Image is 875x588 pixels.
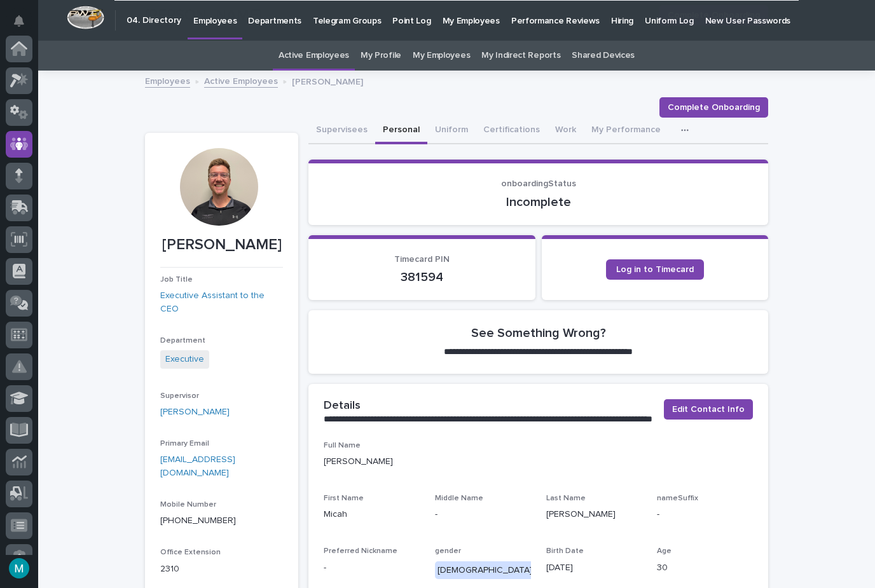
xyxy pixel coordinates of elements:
[546,547,584,555] span: Birth Date
[160,406,230,419] a: [PERSON_NAME]
[324,495,364,502] span: First Name
[657,508,753,521] p: -
[160,392,199,400] span: Supervisor
[435,547,461,555] span: gender
[160,549,221,556] span: Office Extension
[546,495,586,502] span: Last Name
[548,118,584,144] button: Work
[546,561,642,575] p: [DATE]
[160,337,205,345] span: Department
[145,73,190,88] a: Employees
[6,555,32,582] button: users-avatar
[324,399,361,413] h2: Details
[324,508,420,521] p: Micah
[204,73,278,88] a: Active Employees
[471,325,606,341] h2: See Something Wrong?
[501,179,576,188] span: onboardingStatus
[324,270,520,285] p: 381594
[160,501,216,509] span: Mobile Number
[324,561,420,575] p: -
[546,508,642,521] p: [PERSON_NAME]
[657,561,753,575] p: 30
[435,508,531,521] p: -
[413,41,470,71] a: My Employees
[160,236,283,254] p: [PERSON_NAME]
[375,118,427,144] button: Personal
[6,8,32,34] button: Notifications
[606,259,704,280] a: Log in to Timecard
[657,495,698,502] span: nameSuffix
[292,74,363,88] p: [PERSON_NAME]
[668,101,760,114] span: Complete Onboarding
[481,41,560,71] a: My Indirect Reports
[435,495,483,502] span: Middle Name
[127,15,181,26] h2: 04. Directory
[435,561,535,580] div: [DEMOGRAPHIC_DATA]
[16,15,32,36] div: Notifications
[308,118,375,144] button: Supervisees
[361,41,401,71] a: My Profile
[67,6,104,29] img: Workspace Logo
[160,516,236,525] a: [PHONE_NUMBER]
[160,289,283,316] a: Executive Assistant to the CEO
[476,118,548,144] button: Certifications
[165,353,204,366] a: Executive
[672,403,745,416] span: Edit Contact Info
[584,118,668,144] button: My Performance
[572,41,635,71] a: Shared Devices
[616,265,694,274] span: Log in to Timecard
[324,195,753,210] p: Incomplete
[427,118,476,144] button: Uniform
[324,442,361,449] span: Full Name
[657,547,672,555] span: Age
[160,276,193,284] span: Job Title
[160,440,209,448] span: Primary Email
[394,255,450,264] span: Timecard PIN
[324,547,397,555] span: Preferred Nickname
[659,97,768,118] button: Complete Onboarding
[160,563,283,576] p: 2310
[324,455,753,468] p: [PERSON_NAME]
[664,399,753,420] button: Edit Contact Info
[279,41,349,71] a: Active Employees
[160,455,235,477] a: [EMAIL_ADDRESS][DOMAIN_NAME]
